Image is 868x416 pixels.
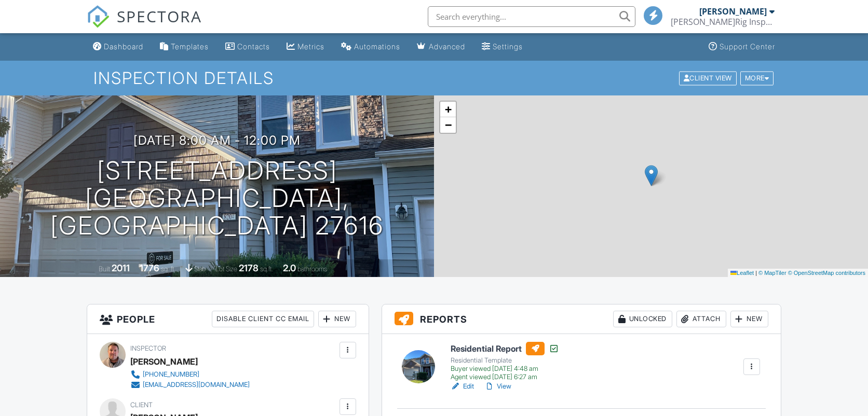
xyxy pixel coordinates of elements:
span: + [445,103,452,116]
div: Client View [679,71,737,85]
div: [EMAIL_ADDRESS][DOMAIN_NAME] [143,381,250,389]
div: Agent viewed [DATE] 6:27 am [451,373,559,381]
div: Support Center [720,42,775,51]
div: Disable Client CC Email [212,311,314,327]
h3: People [87,304,368,334]
div: Automations [354,42,400,51]
div: Residential Template [451,356,559,365]
a: Residential Report Residential Template Buyer viewed [DATE] 4:48 am Agent viewed [DATE] 6:27 am [451,342,559,381]
a: Contacts [221,37,274,57]
span: | [755,270,757,276]
div: Settings [493,42,523,51]
span: Built [99,265,110,273]
h6: Residential Report [451,342,559,355]
div: 2011 [112,262,130,273]
a: Advanced [413,37,469,57]
span: sq.ft. [260,265,273,273]
a: © OpenStreetMap contributors [788,270,865,276]
a: Support Center [704,37,779,57]
a: [EMAIL_ADDRESS][DOMAIN_NAME] [130,380,250,390]
div: [PERSON_NAME] [130,354,198,369]
div: New [730,311,768,327]
div: 2.0 [283,262,296,273]
a: Metrics [282,37,329,57]
a: [PHONE_NUMBER] [130,369,250,380]
a: Edit [451,381,474,392]
div: Dashboard [104,42,143,51]
div: 1776 [140,262,159,273]
div: [PHONE_NUMBER] [143,370,199,379]
div: Metrics [297,42,324,51]
h1: Inspection Details [93,69,775,87]
div: [PERSON_NAME] [699,6,767,17]
a: © MapTiler [758,270,786,276]
a: Client View [678,74,739,81]
span: slab [194,265,206,273]
div: 2178 [239,262,259,273]
h1: [STREET_ADDRESS] [GEOGRAPHIC_DATA], [GEOGRAPHIC_DATA] 27616 [17,157,417,239]
h3: [DATE] 8:00 am - 12:00 pm [133,133,301,147]
a: Zoom out [440,117,456,133]
span: − [445,118,452,131]
a: Dashboard [89,37,147,57]
a: Templates [156,37,213,57]
span: Client [130,401,153,409]
a: SPECTORA [87,14,202,36]
div: J.Rig Inspections, LLC [671,17,775,27]
div: Advanced [429,42,465,51]
span: Inspector [130,344,166,352]
a: Zoom in [440,102,456,117]
div: Attach [676,311,726,327]
div: Contacts [237,42,270,51]
span: bathrooms [297,265,327,273]
a: Settings [478,37,527,57]
img: Marker [645,165,658,186]
span: sq. ft. [161,265,175,273]
span: SPECTORA [117,5,202,27]
h3: Reports [382,304,781,334]
div: More [740,71,774,85]
span: Lot Size [215,265,237,273]
a: Leaflet [730,270,754,276]
input: Search everything... [428,6,635,27]
div: Templates [171,42,209,51]
div: New [318,311,356,327]
a: View [484,381,511,392]
img: The Best Home Inspection Software - Spectora [87,5,110,28]
div: Buyer viewed [DATE] 4:48 am [451,365,559,373]
a: Automations (Basic) [337,37,404,57]
div: Unlocked [613,311,672,327]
